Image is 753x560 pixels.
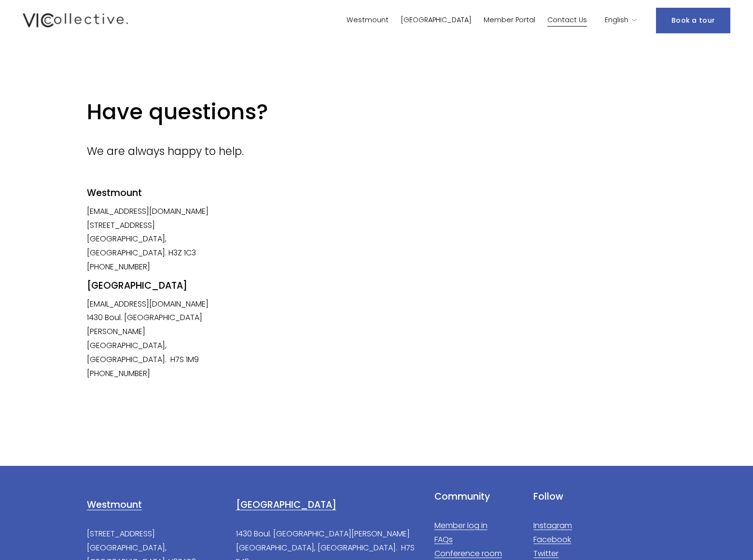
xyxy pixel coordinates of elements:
[605,14,628,27] span: English
[533,519,572,533] a: Instagram
[87,499,142,512] a: Westmount
[87,98,325,126] h2: Have questions?
[434,519,488,533] a: Member log in
[87,205,228,274] p: [EMAIL_ADDRESS][DOMAIN_NAME] [STREET_ADDRESS] [GEOGRAPHIC_DATA], [GEOGRAPHIC_DATA]. H3Z 1C3 [PHON...
[434,490,517,504] h4: Community
[87,280,228,293] h4: [GEOGRAPHIC_DATA]
[102,386,112,395] a: facebook-unauth
[547,14,587,28] a: Contact Us
[236,499,336,512] a: [GEOGRAPHIC_DATA]
[605,14,638,28] div: language picker
[87,297,228,381] p: [EMAIL_ADDRESS][DOMAIN_NAME] 1430 Boul. [GEOGRAPHIC_DATA][PERSON_NAME] [GEOGRAPHIC_DATA], [GEOGRA...
[401,14,472,28] a: [GEOGRAPHIC_DATA]
[434,533,453,547] a: FAQs
[533,490,666,504] h4: Follow
[87,141,325,161] p: We are always happy to help.
[87,187,228,200] h4: Westmount
[533,533,571,547] a: Facebook
[656,8,730,33] a: Book a tour
[23,11,128,29] img: Vic Collective
[347,14,389,28] a: Westmount
[484,14,535,28] a: Member Portal
[87,386,97,395] a: Instagram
